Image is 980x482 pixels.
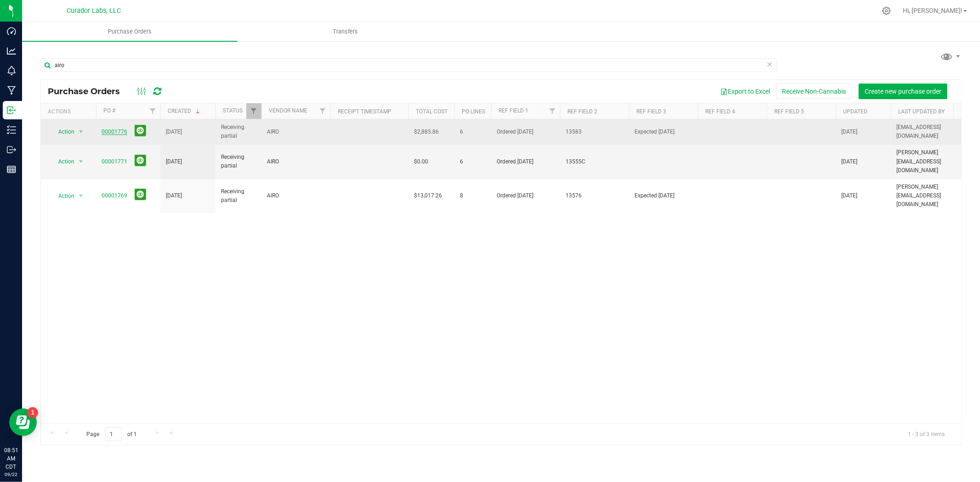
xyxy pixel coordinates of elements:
[460,157,486,166] span: 6
[414,191,442,200] span: $13,017.26
[776,84,852,99] button: Receive Non-Cannabis
[7,46,16,56] inline-svg: Analytics
[498,107,528,114] a: Ref Field 1
[102,158,127,165] a: 00001771
[166,157,182,166] span: [DATE]
[460,128,486,136] span: 6
[103,107,115,114] a: PO #
[4,446,18,471] p: 08:51 AM CDT
[497,157,555,166] span: Ordered [DATE]
[7,125,16,135] inline-svg: Inventory
[414,128,439,136] span: $2,885.86
[841,157,857,166] span: [DATE]
[462,108,485,115] a: PO Lines
[705,108,735,115] a: Ref Field 4
[75,155,87,168] span: select
[145,103,160,119] a: Filter
[75,125,87,138] span: select
[859,84,947,99] button: Create new purchase order
[267,191,325,200] span: AIRO
[75,190,87,202] span: select
[634,128,692,136] span: Expected [DATE]
[566,128,623,136] span: 13583
[223,107,243,114] a: Status
[269,107,307,114] a: Vendor Name
[246,103,261,119] a: Filter
[96,28,164,36] span: Purchase Orders
[238,22,453,41] a: Transfers
[714,84,776,99] button: Export to Excel
[102,129,127,135] a: 00001776
[7,27,16,36] inline-svg: Dashboard
[7,106,16,115] inline-svg: Inbound
[460,191,486,200] span: 8
[414,157,428,166] span: $0.00
[841,191,857,200] span: [DATE]
[221,153,256,170] span: Receiving partial
[497,191,555,200] span: Ordered [DATE]
[221,187,256,205] span: Receiving partial
[50,190,75,202] span: Action
[7,165,16,174] inline-svg: Reports
[166,191,182,200] span: [DATE]
[221,123,256,140] span: Receiving partial
[168,108,202,114] a: Created
[545,103,560,119] a: Filter
[315,103,330,119] a: Filter
[497,128,555,136] span: Ordered [DATE]
[843,108,867,115] a: Updated
[634,191,692,200] span: Expected [DATE]
[50,155,75,168] span: Action
[896,123,968,140] span: [EMAIL_ADDRESS][DOMAIN_NAME]
[903,7,963,14] span: Hi, [PERSON_NAME]!
[841,128,857,136] span: [DATE]
[567,108,597,115] a: Ref Field 2
[896,183,968,209] span: [PERSON_NAME][EMAIL_ADDRESS][DOMAIN_NAME]
[67,7,121,15] span: Curador Labs, LLC
[7,66,16,75] inline-svg: Monitoring
[636,108,666,115] a: Ref Field 3
[566,191,623,200] span: 13576
[898,108,945,115] a: Last Updated By
[9,409,37,436] iframe: Resource center
[766,58,773,70] span: Clear
[50,125,75,138] span: Action
[881,6,892,15] div: Manage settings
[338,108,391,115] a: Receipt Timestamp
[4,471,18,478] p: 09/22
[566,157,623,166] span: 13555C
[48,86,129,96] span: Purchase Orders
[774,108,804,115] a: Ref Field 5
[102,192,127,199] a: 00001769
[267,128,325,136] span: AIRO
[416,108,448,115] a: Total Cost
[7,145,16,154] inline-svg: Outbound
[166,128,182,136] span: [DATE]
[22,22,238,41] a: Purchase Orders
[105,427,122,442] input: 1
[267,157,325,166] span: AIRO
[7,86,16,95] inline-svg: Manufacturing
[79,427,145,442] span: Page of 1
[40,58,777,72] input: Search Purchase Order ID, Vendor Name and Ref Field 1
[48,108,92,115] div: Actions
[896,148,968,175] span: [PERSON_NAME][EMAIL_ADDRESS][DOMAIN_NAME]
[27,407,38,418] iframe: Resource center unread badge
[320,28,370,36] span: Transfers
[865,88,941,95] span: Create new purchase order
[901,427,952,441] span: 1 - 3 of 3 items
